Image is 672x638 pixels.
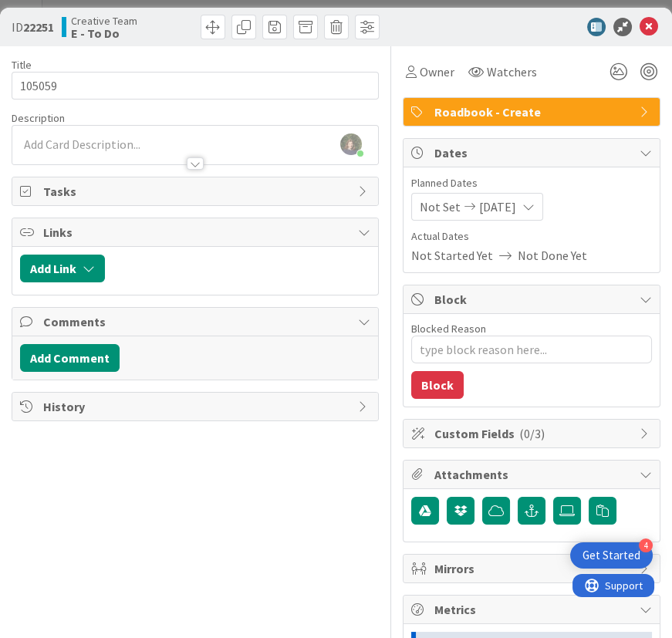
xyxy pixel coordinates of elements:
[12,58,32,72] label: Title
[570,542,653,569] div: Open Get Started checklist, remaining modules: 4
[43,397,350,416] span: History
[71,27,137,39] b: E - To Do
[20,344,120,372] button: Add Comment
[411,175,652,191] span: Planned Dates
[434,424,632,443] span: Custom Fields
[71,15,137,27] span: Creative Team
[434,600,632,619] span: Metrics
[420,62,454,81] span: Owner
[639,538,653,552] div: 4
[23,19,54,35] b: 22251
[519,426,545,441] span: ( 0/3 )
[411,246,493,265] span: Not Started Yet
[434,290,632,309] span: Block
[43,182,350,201] span: Tasks
[20,255,105,282] button: Add Link
[583,548,640,563] div: Get Started
[518,246,587,265] span: Not Done Yet
[420,197,461,216] span: Not Set
[12,111,65,125] span: Description
[12,18,54,36] span: ID
[43,312,350,331] span: Comments
[411,322,486,336] label: Blocked Reason
[487,62,537,81] span: Watchers
[43,223,350,241] span: Links
[411,371,464,399] button: Block
[12,72,379,100] input: type card name here...
[434,103,632,121] span: Roadbook - Create
[434,465,632,484] span: Attachments
[411,228,652,245] span: Actual Dates
[340,133,362,155] img: OSJL0tKbxWQXy8f5HcXbcaBiUxSzdGq2.jpg
[434,559,632,578] span: Mirrors
[434,143,632,162] span: Dates
[32,2,70,21] span: Support
[479,197,516,216] span: [DATE]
